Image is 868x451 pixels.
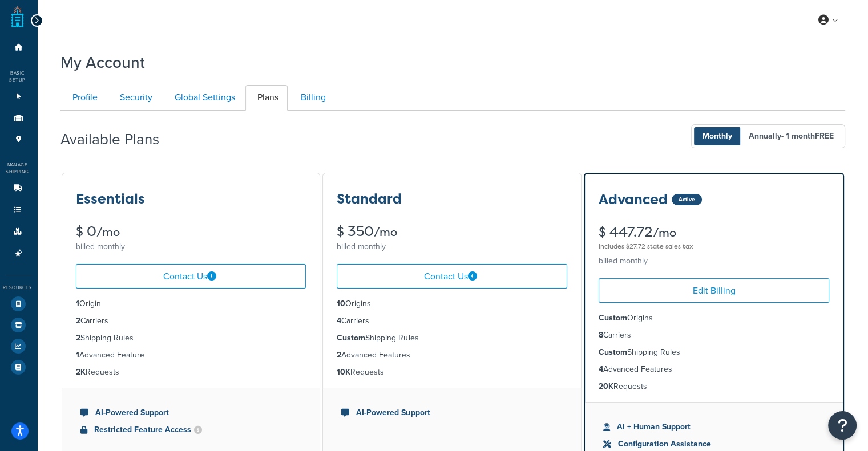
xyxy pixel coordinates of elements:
li: Origins [6,108,32,129]
li: Origins [599,312,829,324]
li: Help Docs [6,357,32,377]
strong: 20K [599,380,613,392]
li: Origins [337,298,567,310]
small: /mo [96,224,120,240]
a: Profile [60,85,107,111]
div: billed monthly [76,239,306,255]
li: AI + Human Support [603,421,825,433]
button: Monthly Annually- 1 monthFREE [691,124,845,148]
strong: 2K [76,366,86,378]
li: Configuration Assistance [603,438,825,450]
strong: 10 [337,298,345,310]
div: $ 0 [76,225,306,239]
strong: 4 [337,315,341,327]
div: billed monthly [599,253,829,269]
div: billed monthly [337,239,567,255]
li: Pickup Locations [6,129,32,150]
li: Requests [337,366,567,379]
li: Advanced Feature [76,349,306,361]
h2: Available Plans [60,131,176,148]
li: Carriers [76,315,306,327]
strong: 2 [76,332,80,344]
li: Origin [76,298,306,310]
strong: 8 [599,329,603,341]
li: Advanced Features [6,243,32,264]
button: Open Resource Center [828,411,857,440]
li: Websites [6,86,32,107]
h3: Standard [337,192,402,206]
strong: Custom [337,332,365,344]
li: Requests [76,366,306,379]
a: ShipperHQ Home [11,6,24,29]
span: Monthly [694,127,741,145]
a: Contact Us [76,264,306,289]
li: Shipping Rules [599,346,829,359]
li: Shipping Rules [337,332,567,344]
li: Boxes [6,221,32,242]
div: $ 447.72 [599,225,829,253]
h3: Advanced [599,192,668,207]
li: Shipping Rules [76,332,306,344]
strong: 4 [599,363,603,375]
li: Advanced Features [599,363,829,376]
a: Edit Billing [599,278,829,303]
div: $ 350 [337,225,567,239]
a: Security [108,85,162,111]
strong: Custom [599,312,627,324]
strong: 10K [337,366,350,378]
strong: 1 [76,298,79,310]
li: Analytics [6,336,32,356]
a: Global Settings [163,85,244,111]
li: AI-Powered Support [80,407,302,419]
li: Advanced Features [337,349,567,361]
li: Shipping Rules [6,200,32,221]
div: Active [672,194,702,205]
li: Carriers [337,315,567,327]
small: /mo [653,225,676,241]
li: Carriers [599,329,829,342]
li: Test Your Rates [6,294,32,314]
h1: My Account [60,51,145,74]
a: Billing [289,85,335,111]
span: Annually [740,127,842,145]
h3: Essentials [76,192,145,206]
li: Carriers [6,178,32,199]
li: Marketplace [6,315,32,335]
li: Requests [599,380,829,393]
a: Contact Us [337,264,567,289]
li: Restricted Feature Access [80,424,302,436]
strong: 1 [76,349,79,361]
strong: 2 [76,315,80,327]
b: FREE [815,130,834,142]
li: AI-Powered Support [341,407,563,419]
strong: 2 [337,349,341,361]
small: /mo [374,224,397,240]
div: Includes $27.72 state sales tax [599,239,829,253]
a: Plans [245,85,288,111]
li: Dashboard [6,37,32,58]
strong: Custom [599,346,627,358]
span: - 1 month [781,130,834,142]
